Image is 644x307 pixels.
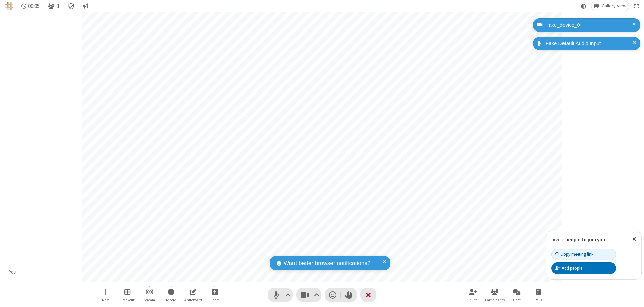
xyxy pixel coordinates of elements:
[284,288,293,302] button: Audio settings
[551,262,616,274] button: Add people
[528,285,548,304] button: Open poll
[341,288,357,302] button: Raise hand
[602,3,626,9] span: Gallery view
[5,2,13,10] img: QA Selenium DO NOT DELETE OR CHANGE
[506,285,527,304] button: Open chat
[551,249,616,260] button: Copy meeting link
[166,298,176,302] span: Record
[485,298,505,302] span: Participants
[578,1,589,11] button: Using system theme
[551,236,605,243] label: Invite people to join you
[57,3,60,9] span: 1
[513,298,521,302] span: Chat
[183,285,203,304] button: Open shared whiteboard
[205,285,225,304] button: Start sharing
[45,1,62,11] button: Open participant list
[65,1,78,11] div: Meeting details Encryption enabled
[80,1,91,11] button: Conversation
[268,288,293,302] button: Mute (⌘+Shift+A)
[139,285,159,304] button: Start streaming
[144,298,155,302] span: Stream
[463,285,483,304] button: Invite participants (⌘+Shift+I)
[19,1,43,11] div: Timer
[161,285,181,304] button: Start recording
[284,259,370,268] span: Want better browser notifications?
[117,285,138,304] button: Manage Breakout Rooms
[535,298,542,302] span: Polls
[184,298,202,302] span: Whiteboard
[296,288,321,302] button: Stop video (⌘+Shift+V)
[469,298,477,302] span: Invite
[485,285,505,304] button: Open participant list
[312,288,321,302] button: Video setting
[543,40,635,47] div: Fake Default Audio Input
[102,298,109,302] span: More
[28,3,40,9] span: 00:05
[360,288,376,302] button: End or leave meeting
[555,251,593,257] div: Copy meeting link
[210,298,219,302] span: Share
[591,1,629,11] button: Change layout
[627,231,641,247] button: Close popover
[120,298,135,302] span: Breakout
[545,21,635,29] div: fake_device_0
[632,1,642,11] button: Fullscreen
[497,285,503,291] div: 1
[96,285,116,304] button: Open menu
[325,288,341,302] button: Send a reaction
[7,268,19,276] div: You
